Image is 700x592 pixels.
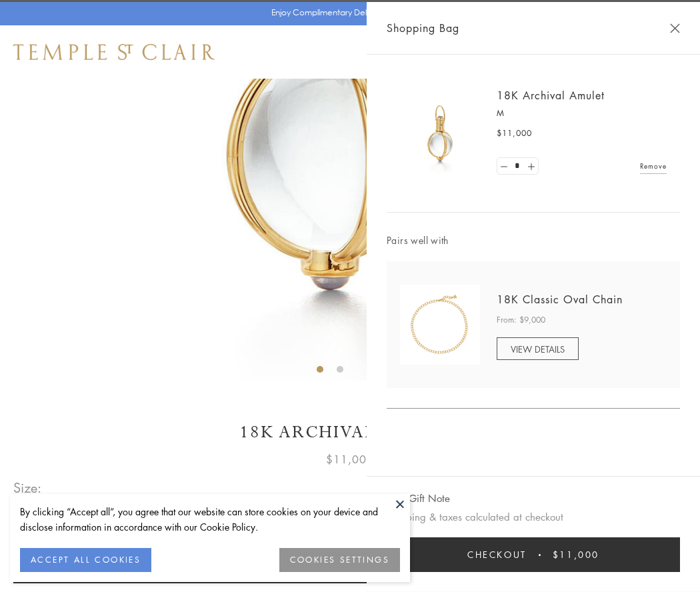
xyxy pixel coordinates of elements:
[400,93,480,173] img: 18K Archival Amulet
[20,548,151,572] button: ACCEPT ALL COOKIES
[467,547,527,562] span: Checkout
[400,285,480,365] img: N88865-OV18
[524,158,537,175] a: Set quantity to 2
[497,292,623,307] a: 18K Classic Oval Chain
[13,44,215,60] img: Temple St. Clair
[387,233,680,248] span: Pairs well with
[670,23,680,33] button: Close Shopping Bag
[497,313,545,327] span: From: $9,000
[387,509,680,525] p: Shipping & taxes calculated at checkout
[13,477,43,499] span: Size:
[497,88,605,103] a: 18K Archival Amulet
[497,107,667,120] p: M
[640,159,667,173] a: Remove
[497,158,511,175] a: Set quantity to 0
[511,343,565,355] span: VIEW DETAILS
[387,490,450,507] button: Add Gift Note
[20,504,400,535] div: By clicking “Accept all”, you agree that our website can store cookies on your device and disclos...
[279,548,400,572] button: COOKIES SETTINGS
[553,547,599,562] span: $11,000
[387,19,459,37] span: Shopping Bag
[13,421,687,444] h1: 18K Archival Amulet
[387,537,680,572] button: Checkout $11,000
[271,6,423,19] p: Enjoy Complimentary Delivery & Returns
[497,337,579,360] a: VIEW DETAILS
[326,451,374,468] span: $11,000
[497,127,532,140] span: $11,000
